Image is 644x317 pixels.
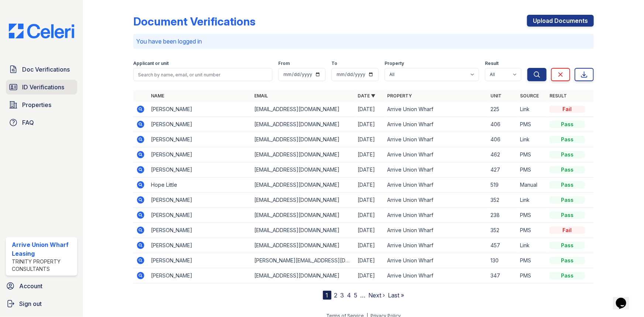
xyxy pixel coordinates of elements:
[355,253,384,268] td: [DATE]
[488,147,517,162] td: 462
[6,62,77,77] a: Doc Verifications
[148,102,251,117] td: [PERSON_NAME]
[12,258,74,273] div: Trinity Property Consultants
[19,282,42,290] span: Account
[490,93,502,99] a: Unit
[369,292,385,299] a: Next ›
[148,268,251,283] td: [PERSON_NAME]
[355,102,384,117] td: [DATE]
[3,279,80,293] a: Account
[3,296,80,311] a: Sign out
[550,227,585,234] div: Fail
[384,253,488,268] td: Arrive Union Wharf
[613,287,637,310] iframe: chat widget
[355,268,384,283] td: [DATE]
[520,93,539,99] a: Source
[251,117,355,132] td: [EMAIL_ADDRESS][DOMAIN_NAME]
[517,132,547,147] td: Link
[148,208,251,223] td: [PERSON_NAME]
[488,268,517,283] td: 347
[133,15,255,28] div: Document Verifications
[355,178,384,193] td: [DATE]
[388,292,404,299] a: Last »
[354,292,358,299] a: 5
[488,253,517,268] td: 130
[251,162,355,178] td: [EMAIL_ADDRESS][DOMAIN_NAME]
[148,147,251,162] td: [PERSON_NAME]
[550,272,585,279] div: Pass
[517,178,547,193] td: Manual
[517,238,547,253] td: Link
[355,238,384,253] td: [DATE]
[251,268,355,283] td: [EMAIL_ADDRESS][DOMAIN_NAME]
[488,117,517,132] td: 406
[355,162,384,178] td: [DATE]
[517,162,547,178] td: PMS
[251,193,355,208] td: [EMAIL_ADDRESS][DOMAIN_NAME]
[251,253,355,268] td: [PERSON_NAME][EMAIL_ADDRESS][DOMAIN_NAME]
[251,238,355,253] td: [EMAIL_ADDRESS][DOMAIN_NAME]
[517,223,547,238] td: PMS
[355,117,384,132] td: [DATE]
[6,80,77,94] a: ID Verifications
[136,37,591,46] p: You have been logged in
[384,102,488,117] td: Arrive Union Wharf
[550,166,585,173] div: Pass
[550,136,585,143] div: Pass
[550,151,585,158] div: Pass
[488,208,517,223] td: 238
[550,196,585,204] div: Pass
[355,208,384,223] td: [DATE]
[384,162,488,178] td: Arrive Union Wharf
[251,147,355,162] td: [EMAIL_ADDRESS][DOMAIN_NAME]
[550,211,585,219] div: Pass
[517,208,547,223] td: PMS
[355,132,384,147] td: [DATE]
[517,117,547,132] td: PMS
[550,93,567,99] a: Result
[384,208,488,223] td: Arrive Union Wharf
[355,223,384,238] td: [DATE]
[384,178,488,193] td: Arrive Union Wharf
[488,223,517,238] td: 352
[384,147,488,162] td: Arrive Union Wharf
[488,238,517,253] td: 457
[384,193,488,208] td: Arrive Union Wharf
[22,65,70,74] span: Doc Verifications
[488,102,517,117] td: 225
[355,147,384,162] td: [DATE]
[384,238,488,253] td: Arrive Union Wharf
[517,193,547,208] td: Link
[22,100,51,109] span: Properties
[323,291,331,300] div: 1
[133,68,272,81] input: Search by name, email, or unit number
[488,178,517,193] td: 519
[550,181,585,189] div: Pass
[251,132,355,147] td: [EMAIL_ADDRESS][DOMAIN_NAME]
[251,223,355,238] td: [EMAIL_ADDRESS][DOMAIN_NAME]
[334,292,338,299] a: 2
[133,61,169,66] label: Applicant or unit
[22,83,64,92] span: ID Verifications
[384,132,488,147] td: Arrive Union Wharf
[278,61,290,66] label: From
[527,15,594,27] a: Upload Documents
[488,193,517,208] td: 352
[3,24,80,38] img: CE_Logo_Blue-a8612792a0a2168367f1c8372b55b34899dd931a85d93a1a3d3e32e68fde9ad4.png
[148,178,251,193] td: Hope Little
[22,118,34,127] span: FAQ
[148,162,251,178] td: [PERSON_NAME]
[387,93,412,99] a: Property
[550,257,585,264] div: Pass
[488,162,517,178] td: 427
[488,132,517,147] td: 406
[341,292,344,299] a: 3
[254,93,268,99] a: Email
[331,61,337,66] label: To
[347,292,351,299] a: 4
[151,93,164,99] a: Name
[148,132,251,147] td: [PERSON_NAME]
[517,147,547,162] td: PMS
[358,93,375,99] a: Date ▼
